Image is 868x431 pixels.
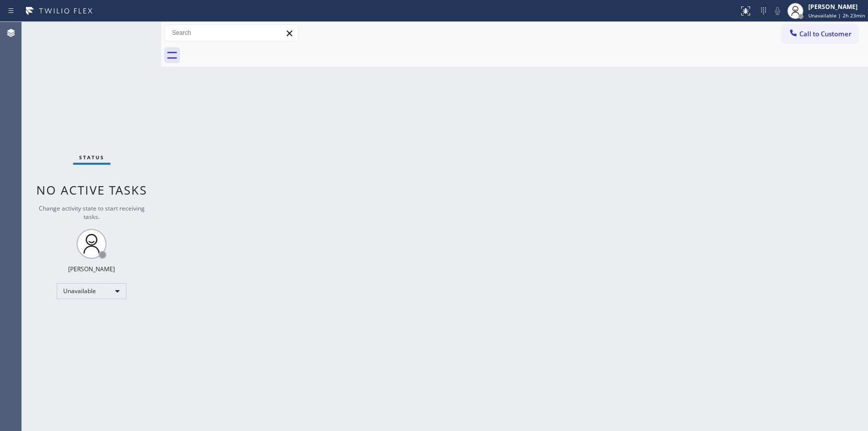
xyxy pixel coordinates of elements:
[39,204,145,221] span: Change activity state to start receiving tasks.
[808,2,865,11] div: [PERSON_NAME]
[771,4,784,18] button: Mute
[165,25,298,41] input: Search
[782,24,858,43] button: Call to Customer
[36,182,147,198] span: No active tasks
[808,12,865,19] span: Unavailable | 2h 23min
[57,283,126,299] div: Unavailable
[799,29,852,38] span: Call to Customer
[79,154,104,161] span: Status
[68,265,115,273] div: [PERSON_NAME]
